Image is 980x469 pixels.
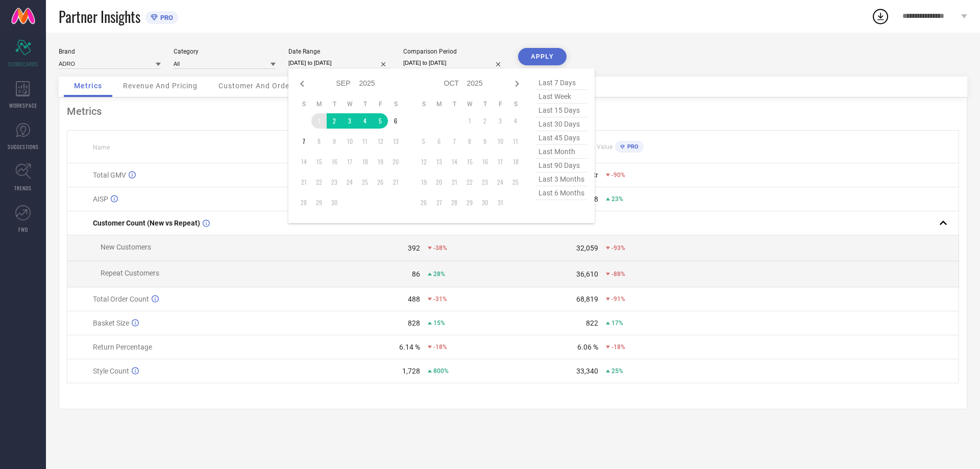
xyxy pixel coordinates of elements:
span: last 45 days [536,131,587,145]
div: Brand [59,48,161,55]
th: Thursday [357,100,373,108]
td: Mon Oct 27 2025 [431,195,447,210]
th: Friday [493,100,508,108]
th: Monday [311,100,327,108]
td: Sun Sep 14 2025 [296,154,311,169]
span: -88% [611,270,625,278]
td: Wed Sep 03 2025 [342,113,357,129]
td: Fri Oct 24 2025 [493,175,508,190]
span: last 15 days [536,104,587,117]
span: Revenue And Pricing [123,82,198,90]
td: Thu Sep 11 2025 [357,134,373,149]
td: Sat Sep 20 2025 [388,154,403,169]
td: Sat Oct 11 2025 [508,134,523,149]
div: 6.14 % [399,343,420,351]
span: Basket Size [93,319,129,327]
span: 25% [611,367,623,375]
td: Tue Sep 02 2025 [327,113,342,129]
span: 800% [433,367,449,375]
td: Wed Sep 17 2025 [342,154,357,169]
td: Sat Oct 25 2025 [508,175,523,190]
td: Mon Oct 20 2025 [431,175,447,190]
span: last 3 months [536,172,587,186]
td: Thu Oct 30 2025 [477,195,493,210]
td: Thu Oct 09 2025 [477,134,493,149]
td: Tue Oct 07 2025 [447,134,462,149]
th: Wednesday [342,100,357,108]
td: Wed Sep 24 2025 [342,175,357,190]
span: last 90 days [536,159,587,172]
span: Return Percentage [93,343,152,351]
span: 28% [433,270,445,278]
td: Tue Sep 16 2025 [327,154,342,169]
th: Thursday [477,100,493,108]
div: Previous month [296,78,308,90]
div: 392 [408,244,420,252]
div: 36,610 [576,270,598,278]
span: 23% [611,195,623,203]
th: Wednesday [462,100,477,108]
div: 1,728 [402,367,420,375]
div: 32,059 [576,244,598,252]
td: Sat Sep 13 2025 [388,134,403,149]
span: PRO [158,14,173,21]
td: Thu Sep 18 2025 [357,154,373,169]
td: Mon Oct 06 2025 [431,134,447,149]
span: Name [93,144,110,151]
span: last week [536,90,587,104]
td: Fri Oct 17 2025 [493,154,508,169]
button: APPLY [518,48,567,65]
td: Tue Sep 09 2025 [327,134,342,149]
td: Fri Oct 31 2025 [493,195,508,210]
td: Sun Sep 28 2025 [296,195,311,210]
div: Open download list [871,7,890,26]
span: PRO [625,143,639,150]
span: AISP [93,195,108,203]
td: Mon Oct 13 2025 [431,154,447,169]
span: -90% [611,171,625,179]
td: Wed Oct 08 2025 [462,134,477,149]
td: Sat Oct 18 2025 [508,154,523,169]
input: Select comparison period [403,58,505,68]
div: Category [174,48,276,55]
span: -91% [611,295,625,303]
th: Sunday [296,100,311,108]
span: -93% [611,244,625,252]
div: 828 [408,319,420,327]
span: SCORECARDS [8,60,38,68]
td: Fri Sep 05 2025 [373,113,388,129]
td: Tue Oct 21 2025 [447,175,462,190]
td: Thu Sep 25 2025 [357,175,373,190]
span: last 30 days [536,117,587,131]
td: Tue Oct 14 2025 [447,154,462,169]
div: 822 [586,319,598,327]
td: Mon Sep 22 2025 [311,175,327,190]
span: -18% [611,343,625,351]
div: 33,340 [576,367,598,375]
td: Sun Sep 21 2025 [296,175,311,190]
span: Total GMV [93,171,126,179]
th: Sunday [416,100,431,108]
td: Sun Oct 12 2025 [416,154,431,169]
td: Thu Sep 04 2025 [357,113,373,129]
td: Sun Oct 19 2025 [416,175,431,190]
span: Metrics [74,82,102,90]
div: Date Range [288,48,390,55]
td: Sun Oct 05 2025 [416,134,431,149]
span: -38% [433,244,447,252]
span: 17% [611,319,623,327]
div: 488 [408,295,420,303]
th: Monday [431,100,447,108]
td: Wed Oct 15 2025 [462,154,477,169]
span: -31% [433,295,447,303]
span: WORKSPACE [9,102,37,109]
span: Total Order Count [93,295,149,303]
div: Metrics [67,105,959,117]
span: FWD [18,226,28,233]
td: Mon Sep 29 2025 [311,195,327,210]
td: Fri Oct 03 2025 [493,113,508,129]
span: -18% [433,343,447,351]
td: Sun Sep 07 2025 [296,134,311,149]
div: Comparison Period [403,48,505,55]
td: Tue Oct 28 2025 [447,195,462,210]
